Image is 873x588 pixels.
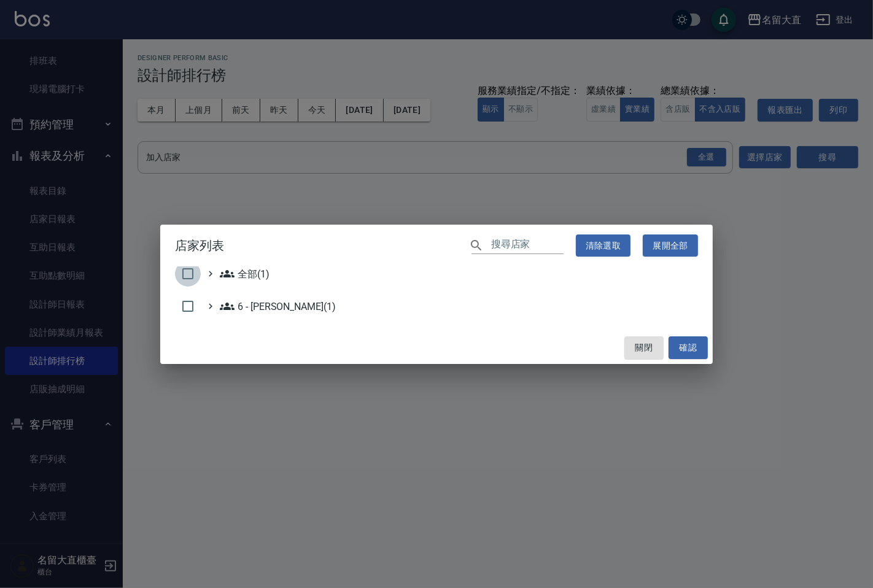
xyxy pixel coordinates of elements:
button: 確認 [669,336,708,359]
button: 展開全部 [643,234,698,257]
button: 清除選取 [576,234,631,257]
button: 關閉 [624,336,664,359]
input: 搜尋店家 [491,236,564,254]
span: 全部(1) [220,266,270,281]
span: 6 - [PERSON_NAME](1) [220,299,336,314]
h2: 店家列表 [160,225,713,267]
